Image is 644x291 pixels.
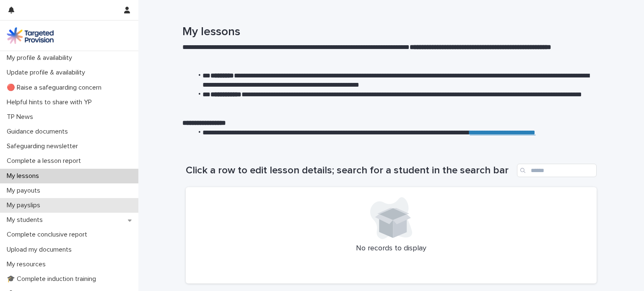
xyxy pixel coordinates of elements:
p: 🔴 Raise a safeguarding concern [3,84,108,92]
p: My payslips [3,201,47,209]
img: M5nRWzHhSzIhMunXDL62 [7,27,54,44]
p: My students [3,216,49,224]
h1: Click a row to edit lesson details; search for a student in the search bar [186,165,514,177]
p: Upload my documents [3,246,78,254]
p: My payouts [3,187,47,195]
p: Update profile & availability [3,69,92,77]
p: Safeguarding newsletter [3,142,85,150]
p: My lessons [3,172,46,180]
input: Search [517,164,597,177]
p: Complete a lesson report [3,157,88,165]
p: 🎓 Complete induction training [3,275,103,283]
p: No records to display [196,244,587,253]
p: Helpful hints to share with YP [3,98,99,106]
p: Guidance documents [3,128,75,136]
p: My resources [3,260,52,268]
p: Complete conclusive report [3,231,94,239]
p: TP News [3,113,40,121]
p: My profile & availability [3,54,79,62]
h1: My lessons [182,25,593,39]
